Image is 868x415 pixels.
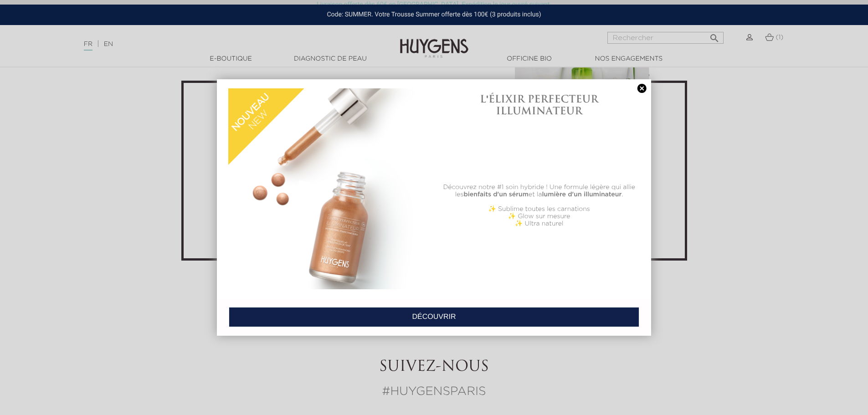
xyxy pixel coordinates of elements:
[439,213,640,220] p: ✨ Glow sur mesure
[542,191,622,198] b: lumière d'un illuminateur
[463,191,529,198] b: bienfaits d'un sérum
[439,184,640,198] p: Découvrez notre #1 soin hybride ! Une formule légère qui allie les et la .
[439,205,640,213] p: ✨ Sublime toutes les carnations
[439,220,640,227] p: ✨ Ultra naturel
[229,307,639,327] a: DÉCOUVRIR
[439,93,640,117] h1: L'ÉLIXIR PERFECTEUR ILLUMINATEUR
